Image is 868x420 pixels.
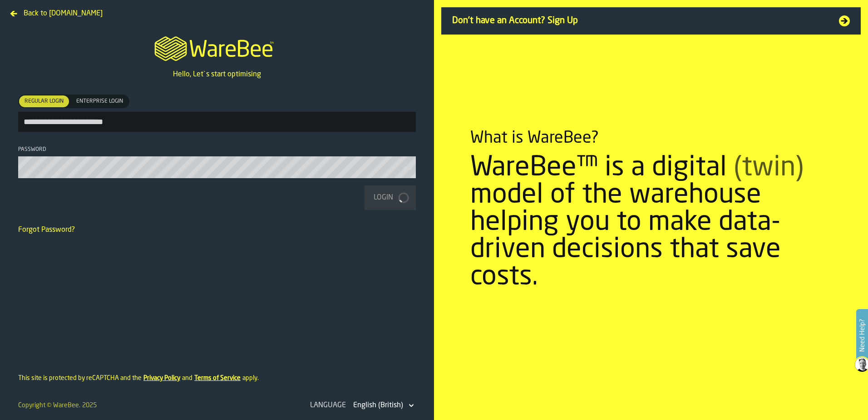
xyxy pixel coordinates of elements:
[70,95,129,108] label: button-switch-multi-Enterprise Login
[18,112,416,132] input: button-toolbar-[object Object]
[82,402,97,409] span: 2025
[173,69,261,80] p: Hello, Let`s start optimising
[143,375,180,381] a: Privacy Policy
[470,155,832,291] div: WareBee™ is a digital model of the warehouse helping you to make data-driven decisions that save ...
[365,185,416,210] button: button-Login
[403,164,414,173] button: button-toolbar-Password
[73,97,127,105] span: Enterprise Login
[18,95,70,108] label: button-switch-multi-Regular Login
[370,192,397,203] div: Login
[18,146,416,178] label: button-toolbar-Password
[24,8,103,19] span: Back to [DOMAIN_NAME]
[18,402,51,409] span: Copyright ©
[308,398,416,413] div: LanguageDropdownMenuValue-en-GB
[71,95,128,107] div: thumb
[146,25,287,69] a: logo-header
[18,146,416,153] div: Password
[308,400,348,411] div: Language
[353,400,403,411] div: DropdownMenuValue-en-GB
[194,375,241,381] a: Terms of Service
[734,155,804,182] span: (twin)
[18,226,75,234] a: Forgot Password?
[53,402,80,409] a: WareBee.
[19,95,69,107] div: thumb
[7,7,106,15] a: Back to [DOMAIN_NAME]
[18,95,416,132] label: button-toolbar-[object Object]
[452,15,828,27] span: Don't have an Account? Sign Up
[470,129,599,147] div: What is WareBee?
[441,7,861,35] a: Don't have an Account? Sign Up
[857,310,867,361] label: Need Help?
[21,97,67,105] span: Regular Login
[18,156,416,178] input: button-toolbar-Password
